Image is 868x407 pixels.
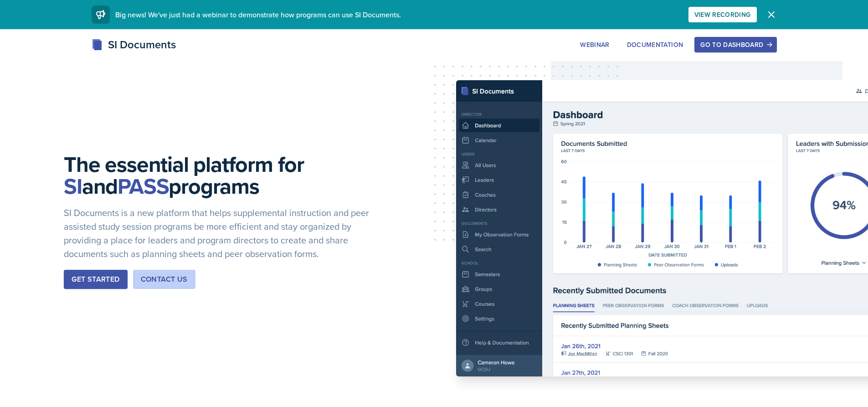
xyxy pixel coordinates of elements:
div: View Recording [694,11,751,18]
div: Contact Us [141,274,188,285]
div: SI Documents [92,36,176,53]
div: Documentation [627,41,683,48]
button: View Recording [688,7,757,22]
button: Contact Us [133,270,195,289]
div: Webinar [580,41,609,48]
div: Go to Dashboard [700,41,770,48]
span: Big news! We've just had a webinar to demonstrate how programs can use SI Documents. [115,10,401,20]
button: Documentation [621,37,689,52]
button: Go to Dashboard [694,37,776,52]
button: Get Started [64,270,127,289]
div: Get Started [72,274,119,285]
button: Webinar [574,37,615,52]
